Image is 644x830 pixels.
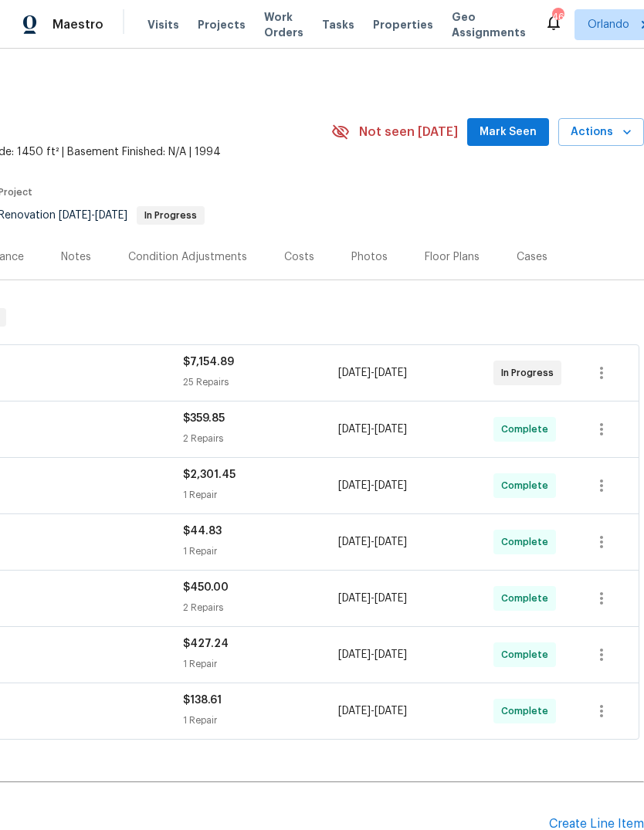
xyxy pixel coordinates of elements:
span: [DATE] [338,480,371,491]
div: 2 Repairs [183,600,338,615]
span: Mark Seen [480,123,537,142]
div: 2 Repairs [183,431,338,446]
span: - [338,591,407,606]
span: Complete [501,478,554,493]
span: [DATE] [375,593,407,604]
span: In Progress [501,365,560,381]
span: Complete [501,647,554,662]
button: Actions [558,118,644,147]
span: Complete [501,534,554,550]
span: $44.83 [183,526,222,537]
span: $427.24 [183,639,229,649]
span: [DATE] [375,424,407,435]
span: - [338,478,407,493]
div: 1 Repair [183,713,338,728]
span: [DATE] [338,537,371,547]
span: [DATE] [338,593,371,604]
span: - [338,365,407,381]
div: Notes [61,249,91,265]
span: $7,154.89 [183,357,234,368]
span: [DATE] [375,537,407,547]
span: [DATE] [95,210,127,221]
span: Work Orders [264,9,303,40]
span: Actions [571,123,632,142]
span: - [59,210,127,221]
span: - [338,647,407,662]
span: Complete [501,591,554,606]
span: [DATE] [375,368,407,378]
div: Floor Plans [425,249,480,265]
div: 25 Repairs [183,374,338,390]
div: 46 [552,9,563,25]
span: $450.00 [183,582,229,593]
span: [DATE] [338,368,371,378]
div: 1 Repair [183,656,338,672]
div: Photos [351,249,388,265]
span: [DATE] [338,649,371,660]
span: [DATE] [375,649,407,660]
span: Properties [373,17,433,32]
span: - [338,703,407,719]
span: - [338,534,407,550]
span: - [338,422,407,437]
div: 1 Repair [183,487,338,503]
div: Condition Adjustments [128,249,247,265]
span: Complete [501,703,554,719]
span: Tasks [322,19,354,30]
span: [DATE] [338,424,371,435]
span: [DATE] [375,480,407,491]
span: Maestro [53,17,103,32]
span: Projects [198,17,246,32]
div: Cases [517,249,547,265]
span: [DATE] [338,706,371,717]
span: Visits [147,17,179,32]
span: [DATE] [59,210,91,221]
div: 1 Repair [183,544,338,559]
span: $138.61 [183,695,222,706]
div: Costs [284,249,314,265]
span: [DATE] [375,706,407,717]
span: Not seen [DATE] [359,124,458,140]
button: Mark Seen [467,118,549,147]
span: Orlando [588,17,629,32]
span: $359.85 [183,413,225,424]
span: Complete [501,422,554,437]
span: Geo Assignments [452,9,526,40]
span: $2,301.45 [183,469,236,480]
span: In Progress [138,211,203,220]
